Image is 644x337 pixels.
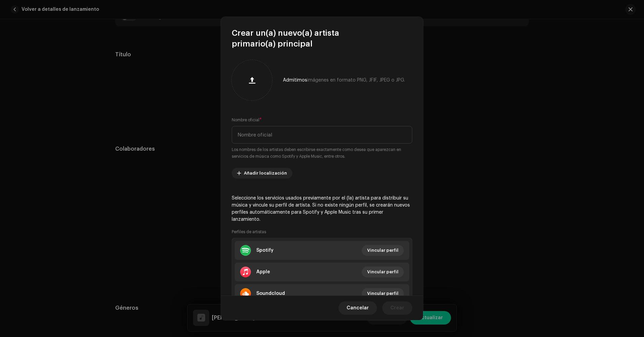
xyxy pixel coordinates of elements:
[367,287,398,300] span: Vincular perfil
[307,78,405,83] span: imágenes en formato PNG, JFIF, JPEG o JPG.
[367,265,398,279] span: Vincular perfil
[367,244,398,257] span: Vincular perfil
[232,195,412,223] p: Seleccione los servicios usados previamente por el (la) artista para distribuir su música y vincu...
[256,291,285,296] div: Soundcloud
[232,168,292,179] button: Añadir localización
[244,166,287,180] span: Añadir localización
[232,126,412,144] input: Nombre oficial
[390,301,404,315] span: Crear
[362,245,404,256] button: Vincular perfil
[382,301,412,315] button: Crear
[232,228,266,235] small: Perfiles de artistas
[232,117,259,123] small: Nombre oficial
[362,267,404,277] button: Vincular perfil
[256,269,270,275] div: Apple
[232,28,412,49] span: Crear un(a) nuevo(a) artista primario(a) principal
[232,146,412,160] small: Los nombres de los artistas deben escribirse exactamente como desea que aparezcan en servicios de...
[362,288,404,299] button: Vincular perfil
[283,78,405,83] div: Admitimos
[256,248,273,253] div: Spotify
[347,301,369,315] span: Cancelar
[339,301,377,315] button: Cancelar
